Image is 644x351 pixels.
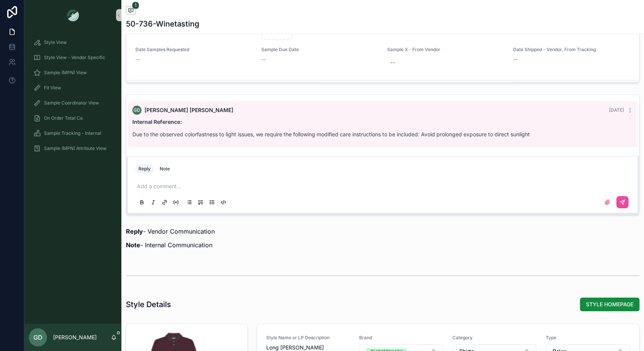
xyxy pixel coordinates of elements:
[44,130,101,136] span: Sample Tracking - Internal
[586,301,633,308] span: STYLE HOMEPAGE
[44,100,99,106] span: Sample Coordinator View
[266,335,350,341] span: Style Name or LP Description
[29,51,117,64] a: Style View - Vendor Specific
[513,47,630,53] span: Date Shipped - Vendor, From Tracking
[126,6,136,16] button: 1
[29,126,117,140] a: Sample Tracking - Internal
[126,19,199,29] h1: 50-736-Winetasting
[29,142,117,155] a: Sample (MPN) Attribute View
[29,66,117,80] a: Sample (MPN) View
[53,334,97,341] p: [PERSON_NAME]
[44,70,87,76] span: Sample (MPN) View
[126,241,140,249] strong: Note
[29,96,117,110] a: Sample Coordinator View
[67,9,79,21] img: App logo
[546,335,630,341] span: Type
[261,47,378,53] span: Sample Due Date
[29,81,117,95] a: Fit View
[132,119,182,125] strong: Internal Reference:
[33,333,42,342] span: GD
[24,30,121,165] div: scrollable content
[44,39,67,45] span: Style View
[160,166,170,172] div: Note
[44,55,105,61] span: Style View - Vendor Specific
[135,47,252,53] span: Date Samples Requested
[29,36,117,49] a: Style View
[44,115,83,121] span: On Order Total Co
[135,164,154,173] button: Reply
[126,240,639,250] p: - Internal Communication
[580,298,639,311] button: STYLE HOMEPAGE
[452,335,537,341] span: Category
[261,56,266,63] span: --
[132,2,139,9] span: 1
[132,130,633,138] p: Due to the observed colorfastness to light issues, we require the following modified care instruc...
[44,85,61,91] span: Fit View
[513,56,518,63] span: --
[387,47,504,53] span: Sample X - From Vendor
[126,299,171,310] h1: Style Details
[145,106,233,114] span: [PERSON_NAME] [PERSON_NAME]
[29,111,117,125] a: On Order Total Co
[157,164,173,173] button: Note
[135,56,140,63] span: --
[126,228,143,235] strong: Reply
[126,227,639,236] p: - Vendor Communication
[134,107,140,113] span: GD
[390,59,395,66] div: --
[44,145,107,151] span: Sample (MPN) Attribute View
[359,335,443,341] span: Brand
[609,107,624,113] span: [DATE]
